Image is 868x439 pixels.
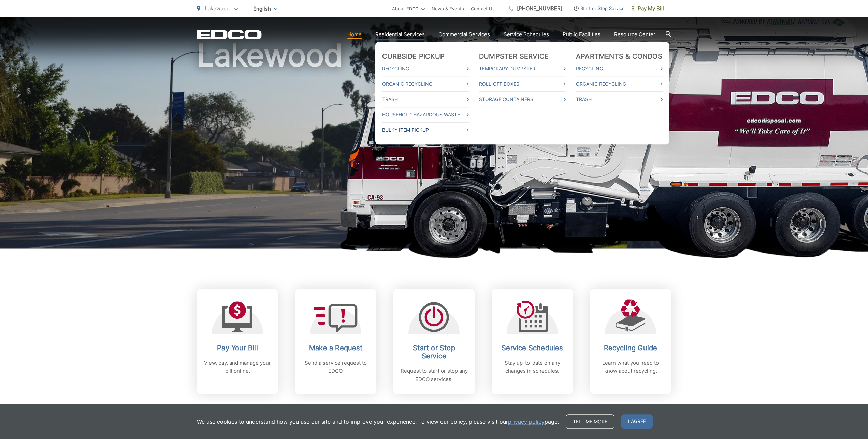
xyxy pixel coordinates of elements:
a: Organic Recycling [576,80,663,88]
a: Residential Services [375,30,425,39]
a: Roll-Off Boxes [479,80,566,88]
a: Recycling [382,65,469,73]
a: Trash [382,95,469,103]
a: About EDCO [392,4,425,13]
h2: Service Schedules [498,344,566,352]
p: Send a service request to EDCO. [302,359,370,375]
a: Storage Containers [479,95,566,103]
p: Request to start or stop any EDCO services. [400,367,468,383]
a: Bulky Item Pickup [382,126,469,134]
a: Recycling [576,65,663,73]
a: Service Schedules [504,30,549,39]
h2: Make a Request [302,344,370,352]
a: Make a Request Send a service request to EDCO. [295,289,376,394]
span: I agree [621,414,653,429]
p: Stay up-to-date on any changes in schedules. [498,359,566,375]
p: We use cookies to understand how you use our site and to improve your experience. To view our pol... [197,417,559,426]
a: Organic Recycling [382,80,469,88]
span: Lakewood [205,5,230,12]
a: Home [347,30,362,39]
p: Learn what you need to know about recycling. [597,359,664,375]
a: Tell me more [566,414,614,429]
h2: Pay Your Bill [204,344,271,352]
a: Public Facilities [563,30,601,39]
span: English [248,3,283,15]
a: Service Schedules Stay up-to-date on any changes in schedules. [492,289,573,394]
span: Pay My Bill [632,4,664,13]
a: Curbside Pickup [382,52,445,60]
a: privacy policy [508,417,545,426]
a: Recycling Guide Learn what you need to know about recycling. [590,289,671,394]
a: Contact Us [471,4,495,13]
a: Resource Center [614,30,655,39]
p: View, pay, and manage your bill online. [204,359,271,375]
h2: Start or Stop Service [400,344,468,360]
a: Household Hazardous Waste [382,111,469,119]
h2: Recycling Guide [597,344,664,352]
a: News & Events [432,4,464,13]
a: Apartments & Condos [576,52,662,60]
a: Trash [576,95,663,103]
a: Pay Your Bill View, pay, and manage your bill online. [197,289,278,394]
a: Dumpster Service [479,52,549,60]
h1: Lakewood [197,38,671,254]
a: Temporary Dumpster [479,65,566,73]
a: Commercial Services [438,30,490,39]
a: EDCD logo. Return to the homepage. [197,30,262,39]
